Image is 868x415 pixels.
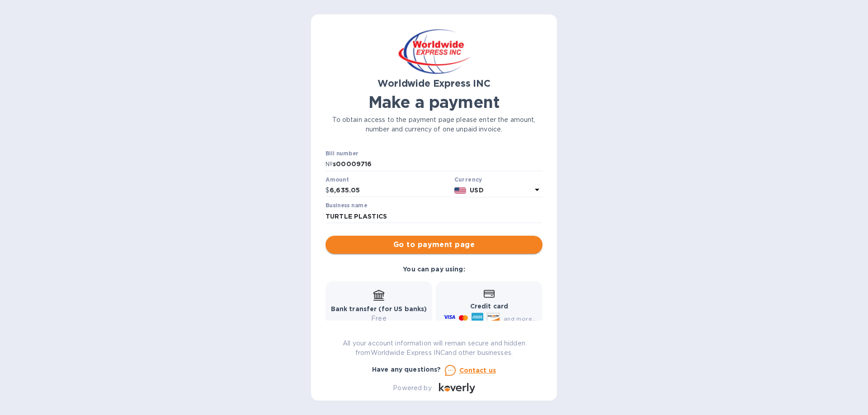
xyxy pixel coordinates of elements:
[325,115,542,134] p: To obtain access to the payment page please enter the amount, number and currency of one unpaid i...
[325,210,542,223] input: Enter business name
[331,314,427,323] p: Free
[454,187,467,194] img: USD
[330,184,451,197] input: 0.00
[459,367,496,374] u: Contact us
[372,366,441,373] b: Have any questions?
[333,158,542,171] input: Enter bill number
[333,239,535,250] span: Go to payment page
[504,315,537,322] span: and more...
[377,78,490,89] b: Worldwide Express INC
[325,339,542,358] p: All your account information will remain secure and hidden from Worldwide Express INC and other b...
[403,266,465,273] b: You can pay using:
[325,203,367,209] label: Business name
[325,159,333,169] p: №
[325,186,330,195] p: $
[325,93,542,112] h1: Make a payment
[454,176,482,183] b: Currency
[393,383,431,393] p: Powered by
[325,177,349,182] label: Amount
[325,236,542,254] button: Go to payment page
[325,151,358,157] label: Bill number
[331,305,427,312] b: Bank transfer (for US banks)
[470,187,483,194] b: USD
[470,303,508,310] b: Credit card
